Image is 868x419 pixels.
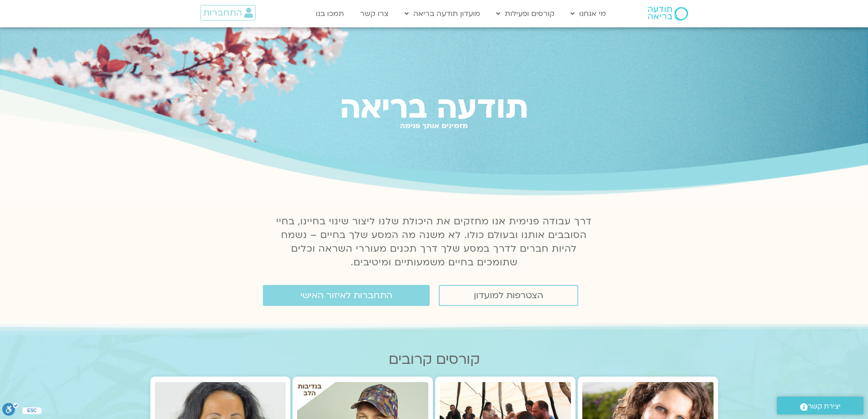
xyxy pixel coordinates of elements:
[439,285,578,306] a: הצטרפות למועדון
[311,5,349,22] a: תמכו בנו
[200,5,256,21] a: התחברות
[492,5,559,22] a: קורסים ופעילות
[474,290,543,300] span: הצטרפות למועדון
[808,400,841,413] span: יצירת קשר
[648,7,688,21] img: תודעה בריאה
[203,8,242,18] span: התחברות
[263,285,430,306] a: התחברות לאיזור האישי
[566,5,611,22] a: מי אנחנו
[355,5,393,22] a: צרו קשר
[300,290,392,300] span: התחברות לאיזור האישי
[150,352,718,367] h2: קורסים קרובים
[777,397,863,414] a: יצירת קשר
[271,215,597,269] p: דרך עבודה פנימית אנו מחזקים את היכולת שלנו ליצור שינוי בחיינו, בחיי הסובבים אותנו ובעולם כולו. לא...
[400,5,485,22] a: מועדון תודעה בריאה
